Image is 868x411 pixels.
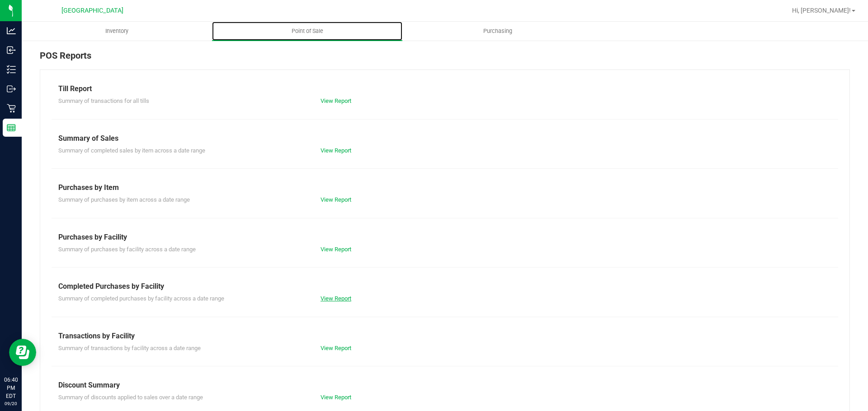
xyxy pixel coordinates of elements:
[58,147,205,154] span: Summary of completed sales by item across a date range
[58,246,196,253] span: Summary of purchases by facility across a date range
[279,27,335,35] span: Point of Sale
[58,345,201,351] span: Summary of transactions by facility across a date range
[58,97,149,104] span: Summary of transactions for all tills
[7,104,16,113] inline-svg: Retail
[93,27,141,35] span: Inventory
[321,394,351,401] a: View Report
[58,380,831,391] div: Discount Summary
[58,196,190,203] span: Summary of purchases by item across a date range
[471,27,524,35] span: Purchasing
[58,331,831,342] div: Transactions by Facility
[321,196,351,203] a: View Report
[9,339,36,366] iframe: Resource center
[7,46,16,55] inline-svg: Inbound
[7,123,16,132] inline-svg: Reports
[7,65,16,74] inline-svg: Inventory
[321,147,351,154] a: View Report
[792,7,851,14] span: Hi, [PERSON_NAME]!
[58,232,831,243] div: Purchases by Facility
[22,22,212,41] a: Inventory
[58,394,203,401] span: Summary of discounts applied to sales over a date range
[321,345,351,351] a: View Report
[40,49,850,69] div: POS Reports
[58,133,831,144] div: Summary of Sales
[7,26,16,35] inline-svg: Analytics
[4,376,18,400] p: 06:40 PM EDT
[4,400,18,407] p: 09/20
[58,83,831,94] div: Till Report
[212,22,402,41] a: Point of Sale
[58,182,831,193] div: Purchases by Item
[58,295,224,302] span: Summary of completed purchases by facility across a date range
[321,97,351,104] a: View Report
[58,281,831,292] div: Completed Purchases by Facility
[321,295,351,302] a: View Report
[61,7,123,14] span: [GEOGRAPHIC_DATA]
[321,246,351,253] a: View Report
[7,84,16,93] inline-svg: Outbound
[402,22,593,41] a: Purchasing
